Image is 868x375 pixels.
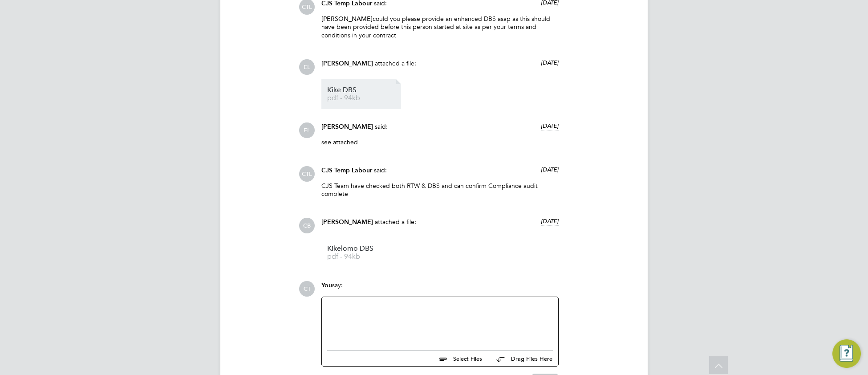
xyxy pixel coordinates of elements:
[299,122,315,138] span: EL
[327,87,398,94] span: Kike DBS
[832,339,861,368] button: Engage Resource Center
[321,167,372,174] span: CJS Temp Labour
[321,15,559,39] p: could you please provide an enhanced DBS asap as this should have been provided before this perso...
[375,122,388,130] span: said:
[321,182,559,198] p: CJS Team have checked both RTW & DBS and can confirm Compliance audit complete
[321,281,332,289] span: You
[321,138,559,146] p: see attached
[321,123,373,130] span: [PERSON_NAME]
[541,217,559,225] span: [DATE]
[299,59,315,75] span: EL
[321,281,559,297] div: say:
[374,166,387,174] span: said:
[299,166,315,182] span: CTL
[375,59,416,67] span: attached a file:
[321,15,373,23] span: [PERSON_NAME]
[541,122,559,130] span: [DATE]
[375,218,416,226] span: attached a file:
[299,218,315,233] span: CB
[327,253,398,260] span: pdf - 94kb
[321,60,373,67] span: [PERSON_NAME]
[489,350,553,368] button: Drag Files Here
[299,281,315,297] span: CT
[327,245,398,260] a: Kikelomo DBS pdf - 94kb
[541,59,559,66] span: [DATE]
[541,166,559,173] span: [DATE]
[327,87,398,102] a: Kike DBS pdf - 94kb
[321,218,373,226] span: [PERSON_NAME]
[327,95,398,102] span: pdf - 94kb
[327,245,398,252] span: Kikelomo DBS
